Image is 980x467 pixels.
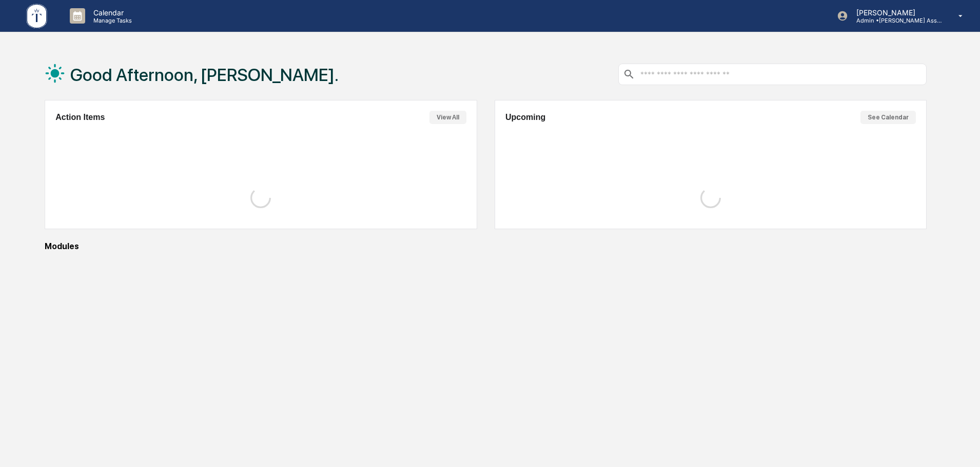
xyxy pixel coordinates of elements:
button: See Calendar [860,111,916,124]
h2: Action Items [55,113,105,122]
p: [PERSON_NAME] [848,8,944,17]
img: logo [25,2,49,30]
p: Calendar [85,8,137,17]
div: Modules [45,241,927,251]
button: View All [429,111,466,124]
p: Manage Tasks [85,17,137,24]
h1: Good Afternoon, [PERSON_NAME]. [70,65,339,85]
p: Admin • [PERSON_NAME] Asset Management LLC [848,17,944,24]
h2: Upcoming [505,113,545,122]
